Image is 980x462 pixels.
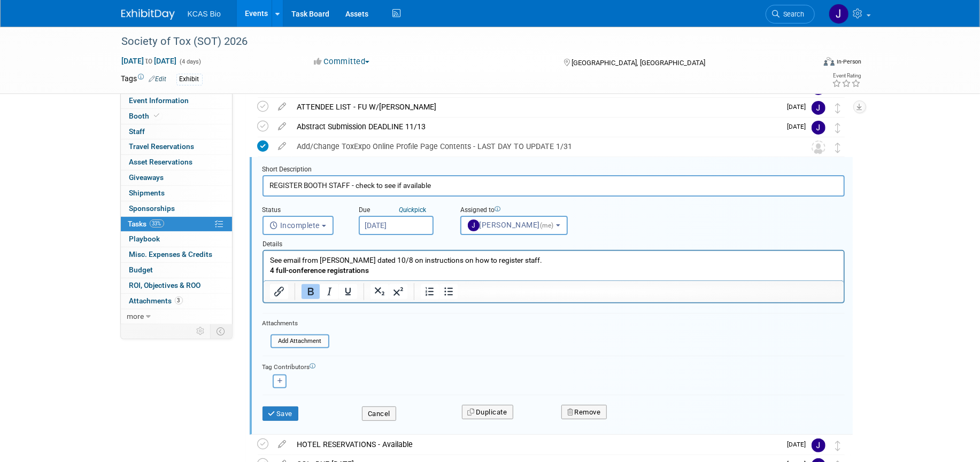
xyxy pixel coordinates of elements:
[273,142,292,151] a: edit
[468,221,556,229] span: [PERSON_NAME]
[129,158,193,166] span: Asset Reservations
[397,206,429,214] a: Quickpick
[540,222,554,229] span: (me)
[263,319,329,328] div: Attachments
[121,186,232,201] a: Shipments
[292,118,781,136] div: Abstract Submission DEADLINE 11/13
[812,121,825,135] img: Jocelyn King
[824,57,835,66] img: Format-Inperson.png
[121,217,232,232] a: Tasks33%
[460,206,594,216] div: Assigned to
[179,58,202,65] span: (4 days)
[420,284,438,299] button: Numbered list
[752,56,862,72] div: Event Format
[263,206,343,216] div: Status
[121,278,232,293] a: ROI, Objectives & ROO
[175,296,183,304] span: 3
[561,405,607,420] button: Remove
[766,5,815,24] a: Search
[129,265,153,274] span: Budget
[292,435,781,453] div: HOTEL RESERVATIONS - Available
[832,73,861,79] div: Event Rating
[129,142,195,151] span: Travel Reservations
[263,361,845,372] div: Tag Contributors
[301,284,319,299] button: Bold
[836,123,841,133] i: Move task
[836,103,841,113] i: Move task
[129,250,213,259] span: Misc. Expenses & Credits
[155,113,160,119] i: Booth reservation complete
[263,406,299,421] button: Save
[780,10,805,18] span: Search
[362,406,396,421] button: Cancel
[273,440,292,449] a: edit
[310,56,374,67] button: Committed
[359,216,434,235] input: Due Date
[121,247,232,262] a: Misc. Expenses & Credits
[176,74,203,85] div: Exhibit
[129,281,201,289] span: ROI, Objectives & ROO
[264,251,844,280] iframe: Rich Text Area
[121,73,167,85] td: Tags
[121,155,232,170] a: Asset Reservations
[263,235,845,250] div: Details
[150,220,164,228] span: 33%
[129,234,160,243] span: Playbook
[273,122,292,131] a: edit
[129,127,145,136] span: Staff
[462,405,513,420] button: Duplicate
[836,58,861,66] div: In-Person
[263,175,845,196] input: Name of task or a short description
[144,57,155,65] span: to
[121,124,232,139] a: Staff
[121,56,178,66] span: [DATE] [DATE]
[121,263,232,278] a: Budget
[812,438,825,452] img: Jocelyn King
[121,9,175,20] img: ExhibitDay
[788,123,812,130] span: [DATE]
[389,284,407,299] button: Superscript
[788,103,812,111] span: [DATE]
[118,32,799,51] div: Society of Tox (SOT) 2026
[292,137,790,155] div: Add/Change ToxExpo Online Profile Page Contents - LAST DAY TO UPDATE 1/31
[273,102,292,112] a: edit
[121,170,232,185] a: Giveaways
[121,201,232,216] a: Sponsorships
[359,206,444,216] div: Due
[129,96,189,105] span: Event Information
[338,284,357,299] button: Underline
[399,206,415,214] i: Quick
[460,216,568,235] button: [PERSON_NAME](me)
[127,312,144,320] span: more
[149,75,167,83] a: Edit
[129,173,164,182] span: Giveaways
[370,284,388,299] button: Subscript
[121,232,232,247] a: Playbook
[121,294,232,309] a: Attachments3
[192,324,211,338] td: Personalize Event Tab Strip
[210,324,232,338] td: Toggle Event Tabs
[129,296,183,305] span: Attachments
[829,4,849,24] img: Jocelyn King
[812,101,825,115] img: Jocelyn King
[788,441,812,448] span: [DATE]
[129,112,162,120] span: Booth
[121,309,232,324] a: more
[270,284,288,299] button: Insert/edit link
[439,284,457,299] button: Bullet list
[572,59,705,67] span: [GEOGRAPHIC_DATA], [GEOGRAPHIC_DATA]
[320,284,338,299] button: Italic
[292,98,781,116] div: ATTENDEE LIST - FU W/[PERSON_NAME]
[121,93,232,108] a: Event Information
[263,216,334,235] button: Incomplete
[263,165,845,175] div: Short Description
[121,109,232,124] a: Booth
[129,204,175,213] span: Sponsorships
[812,140,825,154] img: Unassigned
[188,10,221,18] span: KCAS Bio
[128,220,164,228] span: Tasks
[836,143,841,153] i: Move task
